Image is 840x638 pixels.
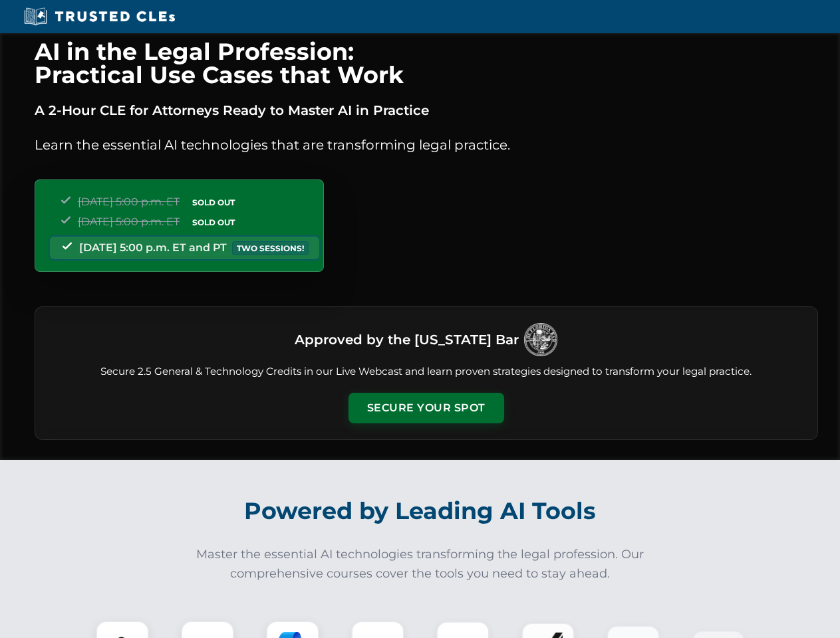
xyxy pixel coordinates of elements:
span: [DATE] 5:00 p.m. ET [78,215,180,228]
p: Master the essential AI technologies transforming the legal profession. Our comprehensive courses... [188,545,653,584]
p: A 2-Hour CLE for Attorneys Ready to Master AI in Practice [35,100,818,121]
h1: AI in the Legal Profession: Practical Use Cases that Work [35,40,818,86]
span: SOLD OUT [188,215,239,229]
img: Trusted CLEs [20,7,179,27]
span: SOLD OUT [188,195,239,209]
p: Secure 2.5 General & Technology Credits in our Live Webcast and learn proven strategies designed ... [51,364,801,379]
h3: Approved by the [US_STATE] Bar [295,328,519,352]
button: Secure Your Spot [349,393,504,423]
p: Learn the essential AI technologies that are transforming legal practice. [35,134,818,156]
h2: Powered by Leading AI Tools [52,488,789,534]
span: [DATE] 5:00 p.m. ET [78,195,180,208]
img: Logo [524,323,557,356]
